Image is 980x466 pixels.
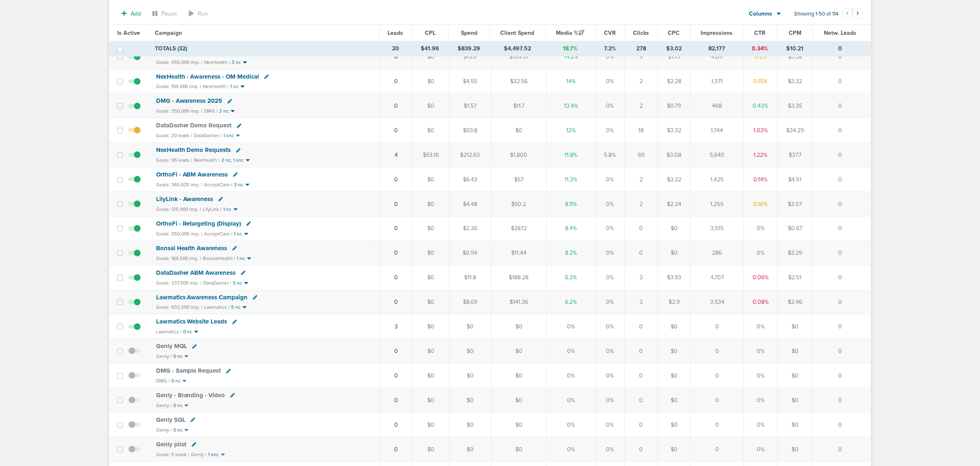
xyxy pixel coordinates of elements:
td: 0 [813,41,871,56]
a: 4 [395,152,398,158]
td: $0.79 [658,94,691,118]
td: 0% [596,69,625,94]
td: 0% [744,412,778,437]
td: $4.51 [778,167,813,192]
td: $0 [449,339,491,364]
td: 2 [625,167,658,192]
td: $0 [449,314,491,339]
td: $2.36 [449,216,491,241]
span: DataDasher Demo Request [156,122,232,129]
small: Goals: 632,350 imp. | [156,304,203,310]
td: 0% [596,388,625,413]
td: 0.16% [744,192,778,216]
td: $0 [413,314,449,339]
td: $3.02 [658,41,690,56]
small: AcceptCare | [204,182,233,188]
td: 2 [625,94,658,118]
td: 1,371 [690,69,744,94]
td: 0% [596,364,625,388]
td: $0 [658,216,691,241]
td: 69 [625,143,658,167]
span: OrthoFi - Retargeting (Display) [156,220,241,227]
td: 13.4% [547,94,596,118]
small: Genly | [156,427,172,433]
td: 0% [547,339,596,364]
td: 6.3% [547,265,596,290]
span: Lawmatics Awareness Campaign [156,294,248,301]
td: 0 [813,388,871,413]
td: 0.43% [744,94,778,118]
td: $0 [413,192,449,216]
span: Leads [388,29,404,36]
td: $0 [413,290,449,314]
td: $0 [491,118,547,143]
td: $10.21 [777,41,813,56]
td: $2.46 [778,290,813,314]
td: $0 [413,94,449,118]
td: $0 [778,412,813,437]
small: 2 nc, 1 snc [222,157,244,163]
td: 0 [813,290,871,314]
td: $839.29 [448,41,490,56]
small: 3 nc [232,59,241,66]
td: 2 [625,69,658,94]
td: $2.28 [658,69,691,94]
td: $0 [413,339,449,364]
span: Media % [556,29,585,36]
td: $0 [413,412,449,437]
td: 82,177 [690,41,743,56]
td: 0 [813,69,871,94]
td: 14.2% [547,45,596,69]
td: $11.7 [491,94,547,118]
td: 0.08% [744,290,778,314]
td: 0% [744,216,778,241]
td: 278 [625,41,658,56]
td: 0% [547,412,596,437]
td: 0 [690,388,744,413]
td: 0% [547,364,596,388]
td: 0.14% [744,167,778,192]
span: 32 [179,45,186,52]
td: $0 [413,437,449,461]
td: 0% [547,314,596,339]
td: 0 [625,314,658,339]
td: 0 [813,241,871,265]
td: $0 [491,437,547,461]
td: $0 [658,241,691,265]
small: 0 nc [171,378,181,384]
a: 0 [395,53,398,60]
td: $50.2 [491,192,547,216]
td: $3.29 [778,241,813,265]
span: Impressions [701,29,733,36]
td: $4.48 [449,192,491,216]
td: $0 [778,437,813,461]
td: 0 [813,192,871,216]
small: NexHealth | [204,59,230,65]
span: NexHealth Demo Requests [156,146,231,154]
td: $0 [658,388,691,413]
small: 3 nc [233,280,243,286]
td: $3.32 [778,69,813,94]
a: 0 [395,299,398,305]
button: Go to next page [853,8,863,18]
a: 0 [395,127,398,134]
a: 0 [395,225,398,232]
td: 0 [813,364,871,388]
td: 1.22% [744,143,778,167]
ul: Pagination [842,9,863,19]
td: 3,534 [690,290,744,314]
a: 0 [395,372,398,379]
small: Goals: 104,000 imp. | [156,84,202,90]
small: DMG | [204,108,218,114]
td: 0 [813,94,871,118]
small: Goals: 250,000 imp. | [156,108,203,114]
small: 1 snc [224,133,234,139]
td: 0% [596,437,625,461]
td: $0 [449,412,491,437]
small: 3 nc [234,182,244,188]
td: 0% [596,241,625,265]
span: Genly MQL [156,342,187,350]
td: $0 [413,45,449,69]
td: 0% [596,216,625,241]
td: $3.35 [778,94,813,118]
